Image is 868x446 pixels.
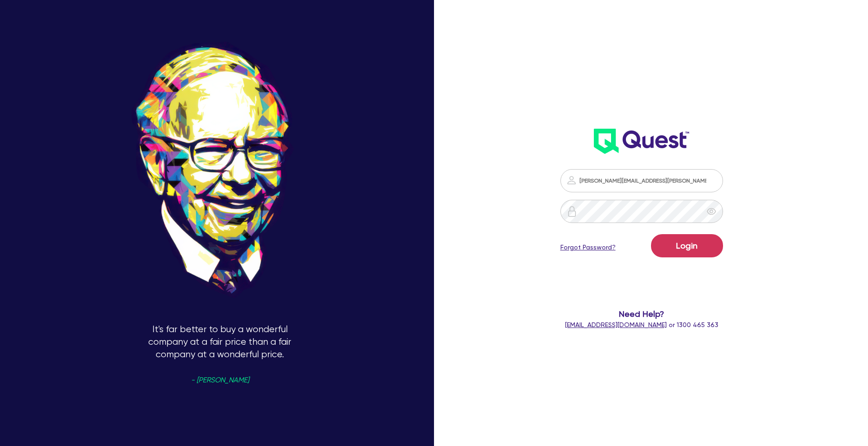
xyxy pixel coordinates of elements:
span: - [PERSON_NAME] [191,377,249,384]
span: Need Help? [526,308,757,320]
img: wH2k97JdezQIQAAAABJRU5ErkJggg== [594,129,689,154]
img: icon-password [566,206,578,217]
button: Login [651,234,723,257]
span: eye [707,207,716,216]
a: [EMAIL_ADDRESS][DOMAIN_NAME] [565,321,667,328]
span: or 1300 465 363 [565,321,718,328]
img: icon-password [566,175,577,186]
input: Email address [560,169,723,192]
a: Forgot Password? [560,243,616,252]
